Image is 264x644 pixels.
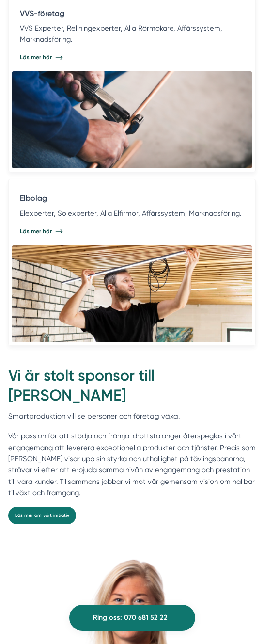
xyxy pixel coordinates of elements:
[8,366,256,411] h2: Vi är stolt sponsor till [PERSON_NAME]
[8,410,256,426] p: Smartproduktion vill se personer och företag växa.
[8,431,256,499] p: Vår passion för att stödja och främja idrottstalanger återspeglas i vårt engagemang att leverera ...
[8,179,256,346] a: Elbolag Elexperter, Solexperter, Alla Elfirmor, Affärssystem, Marknadsföring. Läs mer här Digital...
[8,507,76,524] a: Läs mer om vårt initiativ
[20,7,244,23] h4: VVS-företag
[69,605,195,631] a: Ring oss: 070 681 52 22
[20,208,244,219] p: Elexperter, Solexperter, Alla Elfirmor, Affärssystem, Marknadsföring.
[20,227,52,236] span: Läs mer här
[20,192,244,208] h4: Elbolag
[93,612,168,624] span: Ring oss: 070 681 52 22
[12,71,252,168] img: Digital Marknadsföring till VVS-företag
[20,53,52,62] span: Läs mer här
[20,23,244,46] p: VVS Experter, Reliningexperter, Alla Rörmokare, Affärssystem, Marknadsföring.
[12,245,252,342] img: Digital Marknadsföring till Elbolag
